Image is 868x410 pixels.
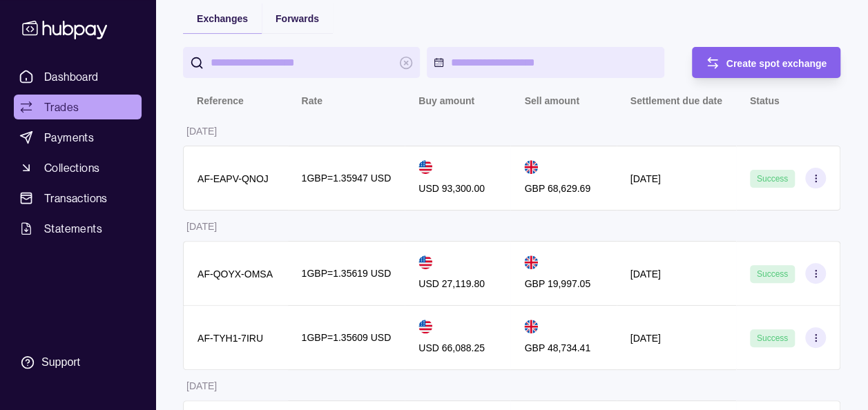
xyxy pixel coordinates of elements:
[418,320,432,333] img: us
[44,99,79,115] span: Trades
[197,95,244,106] p: Reference
[276,13,319,24] span: Forwards
[418,255,432,269] img: us
[14,216,142,241] a: Statements
[44,220,102,237] span: Statements
[726,58,827,69] span: Create spot exchange
[418,160,432,174] img: us
[197,269,273,280] p: AF-QOYX-OMSA
[14,186,142,211] a: Transactions
[630,333,661,344] p: [DATE]
[524,340,590,355] p: GBP 48,734.41
[524,320,538,333] img: gb
[757,333,788,343] span: Success
[757,269,788,279] span: Success
[14,348,142,377] a: Support
[302,330,392,345] p: 1 GBP = 1.35609 USD
[14,95,142,119] a: Trades
[14,155,142,180] a: Collections
[302,95,322,106] p: Rate
[44,68,99,85] span: Dashboard
[44,190,108,206] span: Transactions
[302,266,392,281] p: 1 GBP = 1.35619 USD
[186,221,217,232] p: [DATE]
[197,13,248,24] span: Exchanges
[186,380,217,391] p: [DATE]
[418,340,485,355] p: USD 66,088.25
[630,95,722,106] p: Settlement due date
[630,173,661,184] p: [DATE]
[524,255,538,269] img: gb
[524,181,590,196] p: GBP 68,629.69
[524,160,538,174] img: gb
[41,355,80,370] div: Support
[524,276,590,291] p: GBP 19,997.05
[14,64,142,89] a: Dashboard
[186,126,217,137] p: [DATE]
[630,269,661,280] p: [DATE]
[418,95,474,106] p: Buy amount
[44,129,94,146] span: Payments
[14,125,142,150] a: Payments
[692,47,841,78] button: Create spot exchange
[750,95,780,106] p: Status
[197,333,263,344] p: AF-TYH1-7IRU
[211,47,392,78] input: search
[197,173,269,184] p: AF-EAPV-QNOJ
[418,181,485,196] p: USD 93,300.00
[302,170,392,186] p: 1 GBP = 1.35947 USD
[757,174,788,184] span: Success
[418,276,485,291] p: USD 27,119.80
[524,95,579,106] p: Sell amount
[44,159,99,176] span: Collections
